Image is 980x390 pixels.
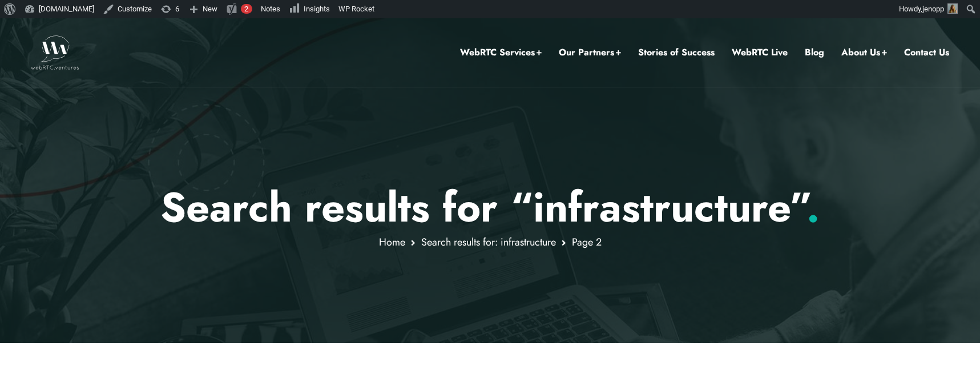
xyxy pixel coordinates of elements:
a: Our Partners [559,45,621,60]
h1: Search results for “infrastructure” [156,183,824,232]
a: WebRTC Services [460,45,542,60]
a: Home [379,235,405,250]
img: WebRTC.ventures [31,35,79,70]
a: Search results for: infrastructure [421,235,556,250]
a: WebRTC Live [732,45,788,60]
a: Contact Us [904,45,949,60]
a: Stories of Success [638,45,715,60]
span: 2 [244,5,248,13]
a: Blog [805,45,824,60]
span: . [806,178,820,237]
span: Page 2 [572,235,602,250]
span: jenopp [922,5,944,13]
a: About Us [841,45,887,60]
